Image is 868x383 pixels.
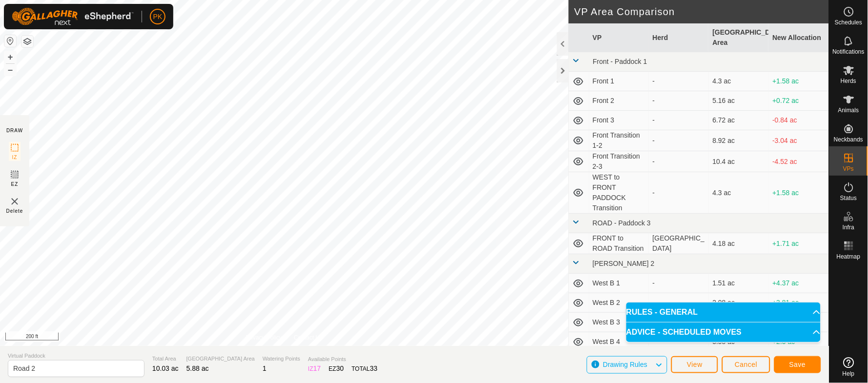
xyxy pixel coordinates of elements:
span: Infra [843,224,854,230]
span: Available Points [308,355,377,363]
td: 4.3 ac [709,172,769,214]
span: Save [789,361,806,368]
span: Watering Points [263,355,300,363]
div: IZ [308,363,321,374]
button: Save [774,356,821,373]
span: VPs [843,166,854,172]
td: Front 2 [589,91,649,111]
td: +0.72 ac [769,91,829,111]
td: 6.72 ac [709,111,769,130]
span: View [687,361,703,368]
button: – [4,64,16,76]
span: Schedules [835,20,862,25]
span: 30 [336,364,344,372]
span: 33 [370,364,378,372]
div: - [653,298,705,308]
span: 5.88 ac [186,364,209,372]
td: -0.84 ac [769,111,829,130]
span: Virtual Paddock [8,352,145,360]
span: Help [843,371,855,377]
td: FRONT to ROAD Transition [589,233,649,254]
th: New Allocation [769,23,829,52]
span: Notifications [833,49,865,55]
h2: VP Area Comparison [575,6,829,18]
td: +1.58 ac [769,172,829,214]
span: [GEOGRAPHIC_DATA] Area [186,355,255,363]
td: 4.3 ac [709,72,769,91]
td: 8.92 ac [709,130,769,151]
span: IZ [12,154,18,161]
button: Cancel [722,356,770,373]
td: 1.51 ac [709,274,769,293]
p-accordion-header: ADVICE - SCHEDULED MOVES [626,323,821,342]
a: Privacy Policy [246,333,282,342]
span: 1 [263,364,267,372]
span: EZ [11,181,19,188]
td: +1.58 ac [769,72,829,91]
span: 17 [313,364,321,372]
td: 10.4 ac [709,151,769,172]
td: -3.04 ac [769,130,829,151]
img: VP [9,196,21,207]
td: West B 2 [589,293,649,313]
div: [GEOGRAPHIC_DATA] [653,233,705,254]
div: - [653,115,705,125]
span: Heatmap [837,254,861,260]
td: Front 3 [589,111,649,130]
div: - [653,278,705,288]
td: +1.71 ac [769,233,829,254]
span: Cancel [735,361,758,368]
button: View [671,356,718,373]
span: Delete [6,207,23,215]
span: PK [153,12,163,22]
div: - [653,96,705,106]
div: - [653,136,705,146]
td: -4.52 ac [769,151,829,172]
button: Reset Map [4,35,16,47]
div: - [653,76,705,86]
span: Neckbands [834,137,863,142]
img: Gallagher Logo [12,8,134,25]
button: Map Layers [21,36,33,47]
div: TOTAL [351,363,377,374]
td: Front 1 [589,72,649,91]
td: 2.08 ac [709,293,769,313]
div: - [653,157,705,167]
td: WEST to FRONT PADDOCK Transition [589,172,649,214]
td: West B 3 [589,313,649,332]
td: West B 4 [589,332,649,352]
td: Front Transition 1-2 [589,130,649,151]
span: [PERSON_NAME] 2 [593,260,655,267]
p-accordion-header: RULES - GENERAL [626,302,821,322]
th: VP [589,23,649,52]
a: Help [829,353,868,381]
span: Drawing Rules [603,361,647,368]
th: Herd [649,23,709,52]
div: - [653,188,705,198]
span: ADVICE - SCHEDULED MOVES [626,328,742,336]
a: Contact Us [294,333,323,342]
span: ROAD - Paddock 3 [593,219,651,227]
span: 10.03 ac [152,364,179,372]
span: RULES - GENERAL [626,308,698,316]
span: Herds [841,78,856,84]
td: 4.18 ac [709,233,769,254]
span: Front - Paddock 1 [593,58,647,65]
td: West B 1 [589,274,649,293]
span: Animals [838,107,859,113]
span: Total Area [152,355,179,363]
div: DRAW [6,127,23,134]
div: EZ [329,363,344,374]
th: [GEOGRAPHIC_DATA] Area [709,23,769,52]
span: Status [840,195,857,201]
td: +4.37 ac [769,274,829,293]
td: Front Transition 2-3 [589,151,649,172]
button: + [4,51,16,63]
td: +3.81 ac [769,293,829,313]
td: 5.16 ac [709,91,769,111]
